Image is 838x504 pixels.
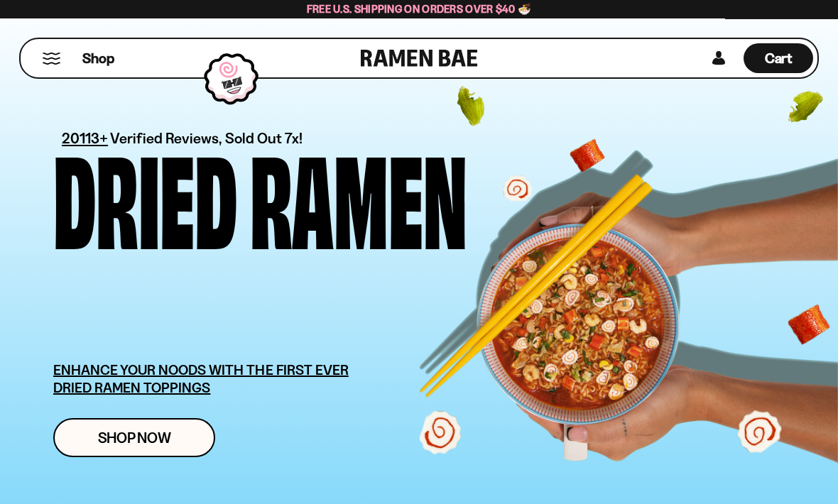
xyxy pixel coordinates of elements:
button: Mobile Menu Trigger [42,53,61,65]
span: Shop Now [98,430,171,445]
div: Dried [53,146,237,243]
div: Ramen [250,146,467,243]
div: Cart [744,39,813,77]
span: Shop [82,49,114,68]
span: Free U.S. Shipping on Orders over $40 🍜 [307,2,532,16]
a: Shop [82,43,114,73]
span: Cart [765,50,793,67]
a: Shop Now [53,418,215,457]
